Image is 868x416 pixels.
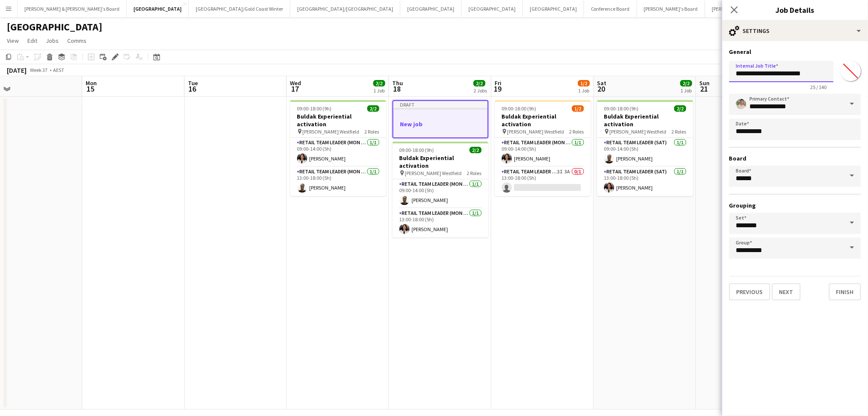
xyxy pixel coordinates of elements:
[722,4,868,15] h3: Job Details
[729,202,861,209] h3: Grouping
[18,0,127,17] button: [PERSON_NAME] & [PERSON_NAME]'s Board
[729,48,861,56] h3: General
[400,0,462,17] button: [GEOGRAPHIC_DATA]
[729,283,770,300] button: Previous
[584,0,637,17] button: Conference Board
[829,283,861,300] button: Finish
[290,0,400,17] button: [GEOGRAPHIC_DATA]/[GEOGRAPHIC_DATA]
[705,0,814,17] button: [PERSON_NAME] & [PERSON_NAME]'s Board
[722,21,868,41] div: Settings
[637,0,705,17] button: [PERSON_NAME]'s Board
[804,84,834,90] span: 25 / 140
[127,0,189,17] button: [GEOGRAPHIC_DATA]
[729,155,861,162] h3: Board
[523,0,584,17] button: [GEOGRAPHIC_DATA]
[772,283,801,300] button: Next
[189,0,290,17] button: [GEOGRAPHIC_DATA]/Gold Coast Winter
[462,0,523,17] button: [GEOGRAPHIC_DATA]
